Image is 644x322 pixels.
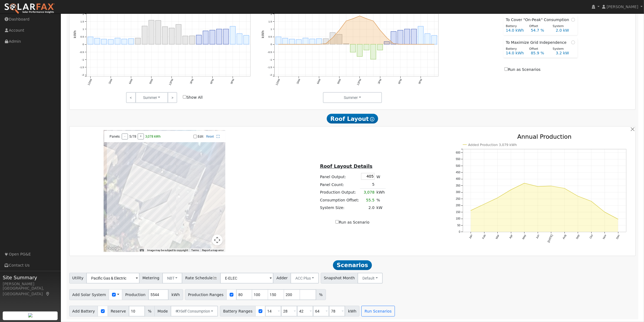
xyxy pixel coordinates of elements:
td: Panel Output: [319,172,360,181]
text: -1.5 [80,66,84,69]
rect: onclick="" [216,29,222,44]
button: Keyboard shortcuts [140,248,144,252]
circle: onclick="" [564,187,566,190]
td: kW [375,204,386,211]
text: Aug [562,234,567,240]
circle: onclick="" [577,195,579,197]
text: 500 [456,164,461,167]
rect: onclick="" [276,37,281,44]
label: Run as Scenarios [504,67,540,72]
rect: onclick="" [425,34,430,44]
a: > [168,92,177,103]
text: -1 [82,58,84,61]
text: 9AM [336,78,341,85]
circle: onclick="" [604,211,606,213]
rect: onclick="" [289,39,295,44]
rect: onclick="" [88,37,93,44]
button: - [122,134,128,140]
span: Production [122,289,148,300]
rect: onclick="" [128,39,134,44]
text: 0 [82,43,84,46]
a: < [126,92,136,103]
circle: onclick="" [590,200,593,203]
text: [DATE] [547,234,553,243]
text: 6PM [398,78,402,85]
text: kWh [261,30,265,38]
button: Self Consumption [171,306,218,317]
span: kWh [345,306,359,317]
td: W [375,172,386,181]
rect: onclick="" [230,26,235,44]
span: Production Ranges [185,289,227,300]
a: Map [45,292,50,296]
text: 600 [456,151,461,154]
img: Google [105,245,123,252]
a: Open this area in Google Maps (opens a new window) [105,245,123,252]
circle: onclick="" [510,189,512,191]
rect: onclick="" [223,29,229,44]
text: May [522,234,527,240]
text: -2 [270,73,272,76]
circle: onclick="" [427,43,429,45]
button: Run Scenarios [361,306,395,317]
text: Annual Production [517,133,572,140]
button: Map camera controls [212,235,223,245]
div: 2.0 kW [553,28,578,33]
span: Scenarios [333,260,372,270]
text: 450 [456,171,461,174]
circle: onclick="" [550,185,552,187]
rect: onclick="" [377,44,383,50]
rect: onclick="" [330,32,335,44]
span: Snapshot Month [321,273,358,284]
text: Feb [482,234,486,240]
rect: onclick="" [404,29,410,44]
button: Summer [323,92,382,103]
circle: onclick="" [345,20,347,22]
div: [GEOGRAPHIC_DATA], [GEOGRAPHIC_DATA] [3,286,58,297]
div: Battery [503,47,527,51]
a: Terms (opens in new tab) [191,249,199,252]
span: Metering [139,273,163,284]
circle: onclick="" [413,43,415,45]
td: 2.0 [360,204,375,211]
div: Offset [526,47,550,51]
rect: onclick="" [135,38,140,44]
text: -1.5 [267,66,272,69]
div: Offset [526,24,550,29]
circle: onclick="" [291,43,293,45]
span: Utility [69,273,87,284]
div: System [550,24,573,29]
text: 300 [456,191,461,194]
span: [PERSON_NAME] [607,5,638,9]
text: 0 [459,231,461,234]
rect: onclick="" [156,20,161,44]
rect: onclick="" [94,38,100,44]
text: 1 [270,28,272,31]
rect: onclick="" [398,30,403,44]
rect: onclick="" [350,44,356,52]
td: Production Output: [319,188,360,196]
circle: onclick="" [433,43,435,45]
rect: onclick="" [364,44,369,50]
td: Panel Count: [319,181,360,189]
text: Nov [602,234,607,240]
text: Sep [576,234,580,240]
td: kWh [375,188,386,196]
circle: onclick="" [365,18,368,20]
text: 1.5 [80,20,84,23]
circle: onclick="" [318,43,320,45]
rect: onclick="" [183,36,188,44]
text: 3AM [296,78,301,85]
text: Jan [468,234,473,239]
circle: onclick="" [617,218,619,220]
td: 55.5 [360,196,375,204]
text: kWh [73,30,77,38]
div: [PERSON_NAME] [3,281,58,287]
label: Run as Scenario [335,220,369,225]
rect: onclick="" [296,39,302,44]
span: Mode [154,306,171,317]
text: 50 [457,224,461,227]
span: kWh [168,289,183,300]
span: Add Battery [69,306,98,317]
text: 350 [456,184,461,187]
